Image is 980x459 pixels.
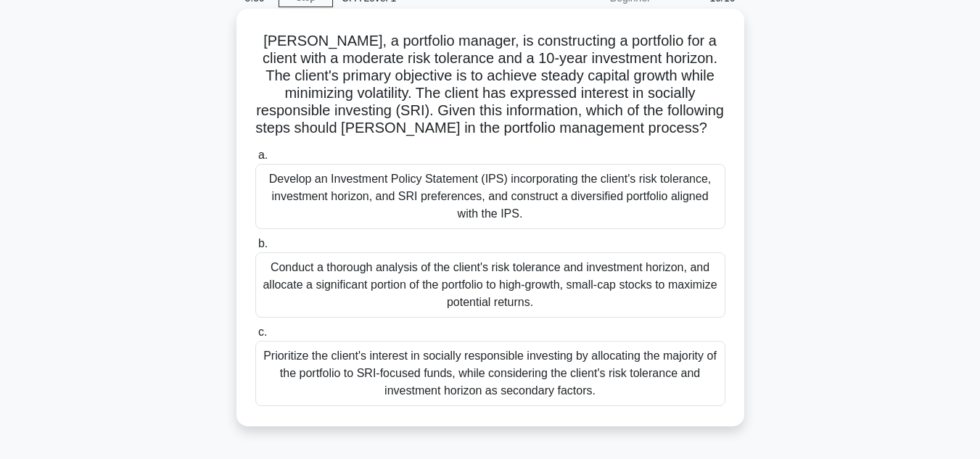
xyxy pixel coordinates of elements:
span: a. [258,149,268,161]
div: Conduct a thorough analysis of the client's risk tolerance and investment horizon, and allocate a... [255,252,725,318]
div: Develop an Investment Policy Statement (IPS) incorporating the client's risk tolerance, investmen... [255,164,725,229]
span: b. [258,237,268,249]
div: Prioritize the client's interest in socially responsible investing by allocating the majority of ... [255,341,725,406]
h5: [PERSON_NAME], a portfolio manager, is constructing a portfolio for a client with a moderate risk... [254,32,727,138]
span: c. [258,326,267,338]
